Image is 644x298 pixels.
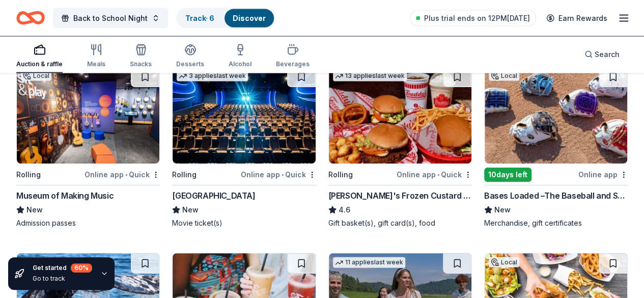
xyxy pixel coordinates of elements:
div: Merchandise, gift certificates [484,218,628,228]
div: Get started [33,263,92,273]
span: New [182,204,199,216]
div: Gift basket(s), gift card(s), food [328,218,472,228]
div: Museum of Making Music [16,189,114,202]
div: Local [489,257,519,267]
div: Go to track [33,275,92,283]
div: Local [21,71,51,81]
a: Image for Museum of Making MusicLocalRollingOnline app•QuickMuseum of Making MusicNewAdmission pa... [16,66,160,228]
div: Online app Quick [85,168,160,181]
div: 11 applies last week [333,257,405,268]
div: Online app Quick [241,168,316,181]
div: Rolling [16,169,41,181]
div: Movie ticket(s) [172,218,316,228]
div: Online app Quick [397,168,472,181]
button: Desserts [176,40,204,73]
div: [PERSON_NAME]'s Frozen Custard & Steakburgers [328,189,472,202]
a: Image for Freddy's Frozen Custard & Steakburgers13 applieslast weekRollingOnline app•Quick[PERSON... [328,66,472,228]
div: Local [489,71,519,81]
a: Plus trial ends on 12PM[DATE] [410,10,536,26]
img: Image for Bases Loaded –The Baseball and Softball Superstore [485,67,627,164]
div: Snacks [130,60,152,68]
span: Back to School Night [73,12,148,24]
div: Rolling [172,169,197,181]
a: Discover [233,14,266,22]
span: • [282,171,284,179]
button: Auction & raffle [16,40,63,73]
img: Image for Freddy's Frozen Custard & Steakburgers [329,67,471,164]
span: Search [595,48,620,61]
span: • [437,171,439,179]
button: Back to School Night [53,8,168,29]
span: New [494,204,511,216]
div: Rolling [328,169,353,181]
div: [GEOGRAPHIC_DATA] [172,189,255,202]
div: Beverages [276,60,310,68]
a: Earn Rewards [540,9,613,28]
a: Image for Bases Loaded –The Baseball and Softball SuperstoreLocal10days leftOnline appBases Loade... [484,66,628,228]
button: Track· 6Discover [176,8,275,29]
div: Bases Loaded –The Baseball and Softball Superstore [484,189,628,202]
button: Meals [87,40,105,73]
button: Beverages [276,40,310,73]
div: Admission passes [16,218,160,228]
img: Image for Cinépolis [173,67,315,164]
div: Auction & raffle [16,60,63,68]
img: Image for Museum of Making Music [17,67,159,164]
button: Snacks [130,40,152,73]
span: • [125,171,127,179]
span: 4.6 [339,204,350,216]
a: Track· 6 [185,14,214,22]
button: Search [576,44,628,65]
div: 13 applies last week [333,71,407,82]
div: Alcohol [229,60,251,68]
a: Home [16,6,45,30]
button: Alcohol [229,40,251,73]
div: Online app [578,168,628,181]
a: Image for Cinépolis3 applieslast weekRollingOnline app•Quick[GEOGRAPHIC_DATA]NewMovie ticket(s) [172,66,316,228]
span: Plus trial ends on 12PM[DATE] [424,12,530,24]
span: New [26,204,43,216]
div: Desserts [176,60,204,68]
div: Meals [87,60,105,68]
div: 10 days left [484,168,531,182]
div: 3 applies last week [177,71,248,82]
div: 60 % [71,263,92,273]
